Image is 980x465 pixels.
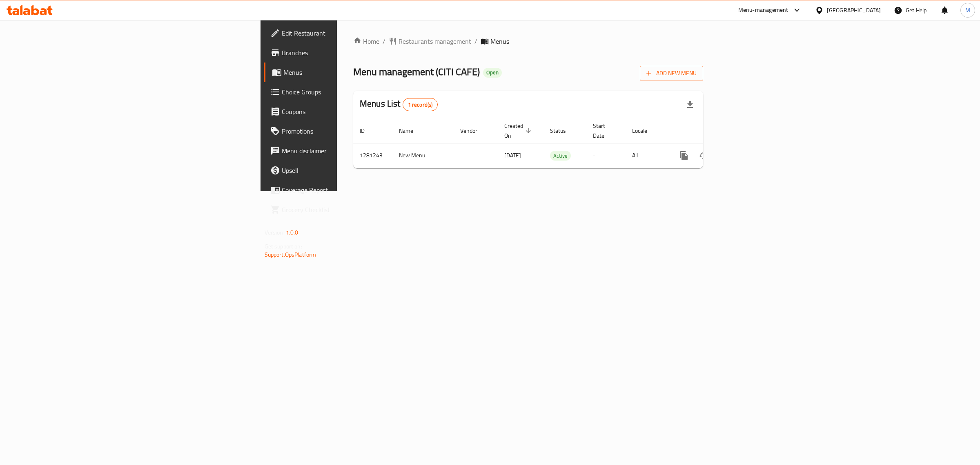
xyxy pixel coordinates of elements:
a: Edit Restaurant [264,23,424,43]
span: Active [550,151,571,161]
a: Promotions [264,121,424,141]
span: [DATE] [504,150,521,161]
span: 1 record(s) [403,101,438,109]
span: Promotions [282,126,418,136]
a: Choice Groups [264,82,424,102]
div: Menu-management [738,5,788,15]
div: Total records count [403,98,438,111]
table: enhanced table [353,118,759,168]
span: Locale [632,126,658,136]
span: Vendor [460,126,488,136]
span: Status [550,126,577,136]
span: ID [360,126,375,136]
td: - [586,143,626,168]
a: Coverage Report [264,180,424,200]
div: [GEOGRAPHIC_DATA] [827,6,881,15]
button: Add New Menu [640,66,703,81]
a: Restaurants management [389,36,471,46]
a: Menus [264,63,424,82]
div: Open [483,68,502,78]
button: more [674,146,694,165]
div: Export file [680,95,700,114]
span: Coupons [282,107,418,116]
div: Active [550,151,571,161]
a: Support.OpsPlatform [265,249,316,260]
span: Upsell [282,165,418,175]
span: Menu disclaimer [282,146,418,156]
td: All [626,143,668,168]
span: Add New Menu [646,68,697,78]
span: Edit Restaurant [282,28,418,38]
a: Menu disclaimer [264,141,424,161]
span: Menus [283,67,418,77]
span: Version: [265,227,285,238]
span: Created On [504,121,534,141]
span: Restaurants management [399,36,471,46]
nav: breadcrumb [353,36,703,46]
h2: Menus List [360,98,438,111]
a: Grocery Checklist [264,200,424,219]
span: Open [483,69,502,76]
span: Menus [490,36,509,46]
span: Start Date [593,121,616,141]
span: Name [399,126,424,136]
span: 1.0.0 [286,227,298,238]
span: Get support on: [265,241,302,252]
th: Actions [668,118,759,143]
button: Change Status [694,146,713,165]
span: Coverage Report [282,185,418,195]
a: Upsell [264,161,424,180]
li: / [474,36,477,46]
span: M [965,6,970,15]
a: Branches [264,43,424,63]
span: Grocery Checklist [282,205,418,215]
a: Coupons [264,102,424,121]
span: Branches [282,48,418,58]
span: Choice Groups [282,87,418,97]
